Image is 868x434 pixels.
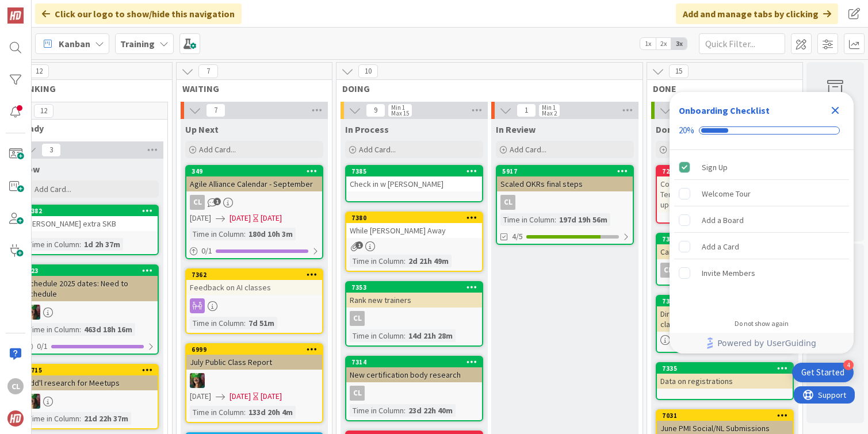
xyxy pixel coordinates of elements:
div: Click our logo to show/hide this navigation [35,3,242,24]
span: 1 [517,103,536,117]
div: Time in Column [350,404,404,417]
div: 6715Add'l research for Meetups [22,365,158,390]
div: 0/1 [186,244,322,258]
div: Check in w [PERSON_NAME] [346,176,482,191]
div: 7316Directus & SA - [PERSON_NAME]'s classes [657,296,793,332]
div: 7362Feedback on AI classes [186,270,322,295]
div: Checklist items [670,150,854,312]
div: 1d 2h 37m [81,238,123,251]
span: : [79,412,81,425]
div: 7313Cam research new trainers [657,234,793,259]
span: 10 [358,64,378,78]
div: 7380While [PERSON_NAME] Away [346,213,482,238]
div: 133d 20h 4m [246,406,296,418]
div: Invite Members is incomplete. [674,260,849,286]
span: THINKING [13,83,158,94]
div: 349Agile Alliance Calendar - September [186,166,322,191]
div: Add a Board is incomplete. [674,208,849,233]
div: Welcome Tour is incomplete. [674,181,849,206]
span: : [244,228,246,240]
a: 7382[PERSON_NAME] extra SKBTime in Column:1d 2h 37m [21,205,159,255]
div: 0/1 [22,339,158,354]
span: 0 / 1 [37,340,48,352]
img: SL [25,305,40,320]
span: 4/5 [512,231,523,243]
div: 323 [22,266,158,276]
span: WAITING [182,83,318,94]
span: Add Card... [199,144,236,155]
input: Quick Filter... [699,33,785,54]
a: 7362Feedback on AI classesTime in Column:7d 51m [185,268,323,334]
div: CL [500,195,515,210]
span: : [404,255,406,267]
a: 6999July Public Class ReportSL[DATE][DATE][DATE]Time in Column:133d 20h 4m [185,343,323,423]
span: Up Next [185,124,219,135]
span: [DATE] [230,212,251,224]
div: Min 1 [542,105,556,110]
a: 7290Complete setting up A-CSPO Brevo Template for [PERSON_NAME] - update workbook with new TOC [656,165,794,224]
span: Done [656,124,678,135]
div: Feedback on AI classes [186,280,322,295]
div: 20% [679,125,694,136]
div: Get Started [801,367,844,378]
span: Add Card... [510,144,546,155]
span: Add Card... [359,144,396,155]
div: Cam research new trainers [657,244,793,259]
div: CL [346,311,482,326]
span: : [79,323,81,336]
a: 323Schedule 2025 dates: Need to scheduleSLTime in Column:463d 18h 16m0/1 [21,264,159,355]
div: Checklist progress: 20% [679,125,844,136]
div: Data on registrations [657,374,793,389]
div: CL [350,311,365,326]
div: CL [190,195,205,210]
span: In Review [496,124,536,135]
div: [DATE] [261,212,282,224]
div: 7380 [346,213,482,223]
div: 7353 [351,283,482,291]
div: 7314New certification body research [346,357,482,382]
div: Time in Column [25,412,79,425]
div: 2d 21h 49m [406,255,452,267]
a: 7380While [PERSON_NAME] AwayTime in Column:2d 21h 49m [345,212,483,272]
div: CL [186,195,322,210]
div: Add'l research for Meetups [22,375,158,390]
span: 7 [206,103,225,117]
span: 3 [41,143,61,157]
div: [DATE] [261,390,282,402]
div: 323 [27,267,158,275]
div: 7335 [662,364,793,372]
div: Max 15 [391,110,409,116]
div: Add a Board [702,213,744,227]
a: 7314New certification body researchCLTime in Column:23d 22h 40m [345,356,483,421]
div: SL [22,305,158,320]
div: 7290Complete setting up A-CSPO Brevo Template for [PERSON_NAME] - update workbook with new TOC [657,166,793,212]
div: 23d 22h 40m [406,404,456,417]
div: 7385 [346,166,482,176]
a: Powered by UserGuiding [675,333,848,354]
div: 197d 19h 56m [556,213,610,226]
a: 7385Check in w [PERSON_NAME] [345,165,483,202]
div: Time in Column [500,213,555,226]
div: Invite Members [702,266,755,280]
div: 7313 [657,234,793,244]
a: 5917Scaled OKRs final stepsCLTime in Column:197d 19h 56m4/5 [496,165,634,245]
span: 3x [671,38,687,49]
div: SL [186,373,322,388]
div: [PERSON_NAME] extra SKB [22,216,158,231]
div: 7313 [662,235,793,243]
span: 15 [669,64,689,78]
div: While [PERSON_NAME] Away [346,223,482,238]
div: Open Get Started checklist, remaining modules: 4 [792,363,854,382]
span: DOING [342,83,628,94]
div: Scaled OKRs final steps [497,176,633,191]
div: CL [7,378,24,394]
div: Time in Column [25,238,79,251]
span: DONE [653,83,788,94]
div: 7382 [27,207,158,215]
div: 14d 21h 28m [406,329,456,342]
div: Close Checklist [826,101,844,120]
span: Add Card... [35,184,71,194]
a: 7353Rank new trainersCLTime in Column:14d 21h 28m [345,281,483,347]
div: 323Schedule 2025 dates: Need to schedule [22,266,158,301]
div: Directus & SA - [PERSON_NAME]'s classes [657,306,793,332]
